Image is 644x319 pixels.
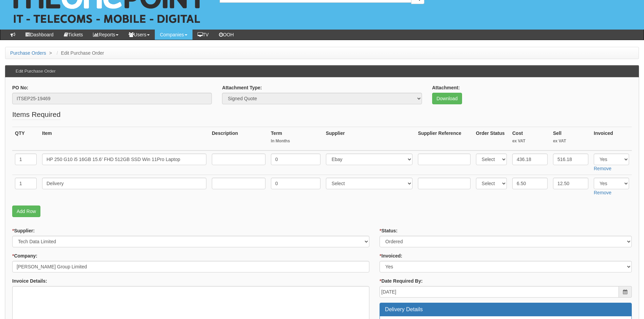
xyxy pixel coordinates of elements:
small: ex VAT [553,138,588,144]
a: Add Row [12,206,40,217]
a: OOH [214,30,239,40]
small: ex VAT [512,138,548,144]
a: Dashboard [20,30,59,40]
legend: Items Required [12,109,60,120]
label: Attachment Type: [222,84,262,91]
th: Description [209,127,268,151]
label: Attachment: [432,84,460,91]
a: Download [432,93,462,104]
span: > [48,50,54,56]
th: Order Status [473,127,510,151]
a: Remove [594,166,611,171]
label: Invoice Details: [12,278,47,284]
a: Users [124,30,155,40]
a: Purchase Orders [10,50,46,56]
li: Edit Purchase Order [55,50,104,56]
a: Tickets [59,30,88,40]
label: PO No: [12,84,28,91]
h3: Delivery Details [385,306,626,313]
a: Reports [88,30,124,40]
th: Supplier Reference [415,127,473,151]
label: Supplier: [12,227,35,234]
label: Company: [12,252,37,259]
label: Status: [380,227,398,234]
label: Invoiced: [380,252,402,259]
th: Supplier [323,127,416,151]
label: Date Required By: [380,278,423,284]
th: Cost [510,127,550,151]
a: Companies [155,30,192,40]
th: Term [268,127,323,151]
a: TV [192,30,214,40]
small: In Months [271,138,320,144]
th: QTY [12,127,39,151]
th: Item [39,127,209,151]
h3: Edit Purchase Order [12,66,59,77]
a: Remove [594,190,611,195]
th: Invoiced [591,127,632,151]
th: Sell [550,127,591,151]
